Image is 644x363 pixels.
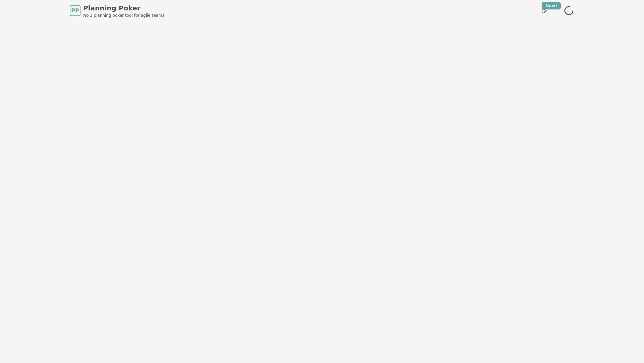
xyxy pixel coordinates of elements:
span: No.1 planning poker tool for agile teams [83,13,164,18]
div: New! [542,2,561,9]
button: New! [538,5,550,17]
span: Planning Poker [83,3,164,13]
a: PPPlanning PokerNo.1 planning poker tool for agile teams [70,3,164,18]
span: PP [71,7,79,15]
